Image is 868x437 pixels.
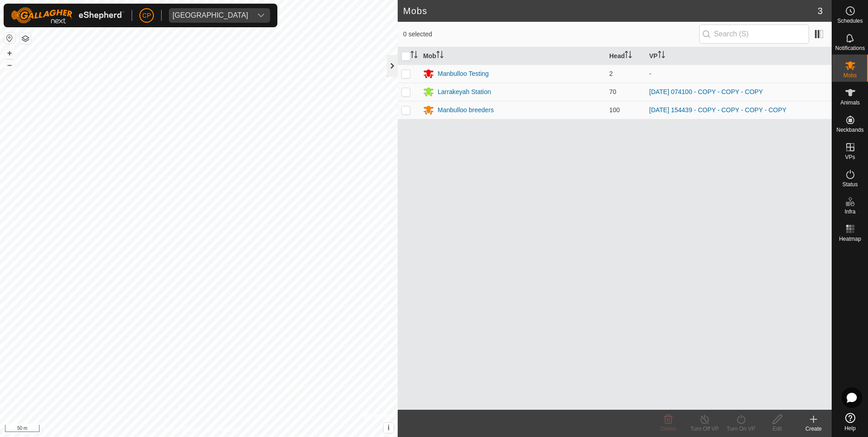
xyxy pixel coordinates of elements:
[438,69,489,79] div: Manbulloo Testing
[388,424,390,432] span: i
[686,425,723,433] div: Turn Off VP
[173,12,248,19] div: [GEOGRAPHIC_DATA]
[649,88,763,95] a: [DATE] 074100 - COPY - COPY - COPY
[606,47,646,65] th: Head
[795,425,832,433] div: Create
[252,8,270,23] div: dropdown trigger
[11,7,124,24] img: Gallagher Logo
[835,45,865,51] span: Notifications
[609,70,613,77] span: 2
[842,182,858,187] span: Status
[142,11,151,20] span: CP
[646,65,832,83] td: -
[438,105,494,115] div: Manbulloo breeders
[609,88,616,95] span: 70
[410,52,418,60] p-sorticon: Activate to sort
[20,33,31,44] button: Map Layers
[419,47,606,65] th: Mob
[837,18,863,24] span: Schedules
[609,106,620,114] span: 100
[844,426,856,431] span: Help
[436,52,444,60] p-sorticon: Activate to sort
[625,52,632,60] p-sorticon: Activate to sort
[403,30,699,39] span: 0 selected
[384,423,394,433] button: i
[759,425,795,433] div: Edit
[845,154,855,160] span: VPs
[403,5,818,16] h2: Mobs
[843,73,857,78] span: Mobs
[836,127,863,133] span: Neckbands
[4,33,15,44] button: Reset Map
[163,425,197,433] a: Privacy Policy
[169,8,252,23] span: Manbulloo Station
[649,106,786,114] a: [DATE] 154439 - COPY - COPY - COPY - COPY
[4,60,15,70] button: –
[646,47,832,65] th: VP
[840,100,860,105] span: Animals
[208,425,235,433] a: Contact Us
[839,236,861,242] span: Heatmap
[818,4,823,18] span: 3
[723,425,759,433] div: Turn On VP
[438,87,491,97] div: Larrakeyah Station
[4,48,15,59] button: +
[844,209,855,214] span: Infra
[661,426,676,432] span: Delete
[658,52,665,60] p-sorticon: Activate to sort
[699,25,809,44] input: Search (S)
[832,409,868,435] a: Help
